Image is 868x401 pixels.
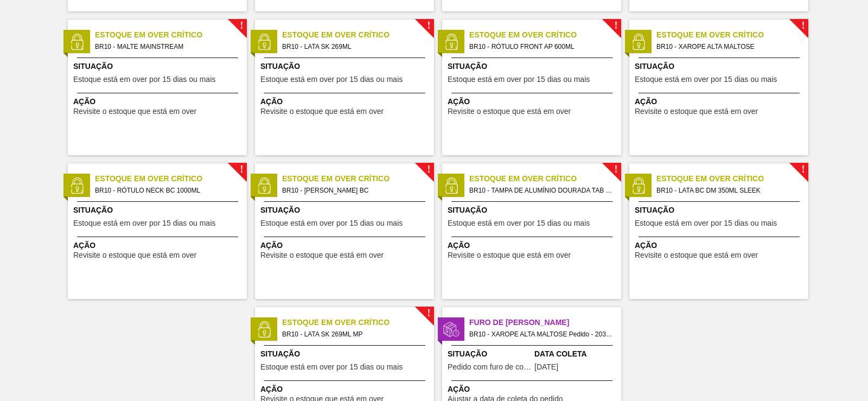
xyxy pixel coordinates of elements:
span: Revisite o estoque que está em over [73,107,196,116]
span: Pedido com furo de coleta [448,363,532,371]
span: Ação [448,384,618,395]
span: Situação [635,61,806,72]
span: Ação [448,240,618,251]
span: ! [801,22,805,30]
span: ! [427,166,430,174]
span: Situação [448,61,618,72]
span: Estoque em Over Crítico [469,29,621,41]
span: Revisite o estoque que está em over [635,107,758,116]
img: status [443,177,459,194]
span: BR10 - LACRE CHOPP BC [282,184,425,196]
span: Estoque está em over por 15 dias ou mais [73,75,215,84]
span: Situação [260,205,431,216]
span: Estoque está em over por 15 dias ou mais [73,219,215,227]
span: BR10 - LATA SK 269ML [282,41,425,53]
span: BR10 - RÓTULO FRONT AP 600ML [469,41,612,53]
span: Situação [635,205,806,216]
span: ! [614,22,617,30]
span: Ação [260,240,431,251]
span: Ação [635,240,806,251]
img: status [443,34,459,50]
span: Situação [448,348,532,360]
span: Revisite o estoque que está em over [448,107,571,116]
span: Estoque está em over por 15 dias ou mais [448,75,590,84]
span: Estoque está em over por 15 dias ou mais [635,75,777,84]
span: ! [240,166,243,174]
span: Estoque em Over Crítico [656,173,808,184]
span: BR10 - LATA SK 269ML MP [282,328,425,340]
span: BR10 - RÓTULO NECK BC 1000ML [95,184,238,196]
span: Revisite o estoque que está em over [448,251,571,259]
span: Estoque está em over por 15 dias ou mais [260,219,403,227]
span: Situação [448,205,618,216]
span: Revisite o estoque que está em over [260,251,384,259]
span: Estoque em Over Crítico [95,29,247,41]
img: status [630,177,647,194]
img: status [630,34,647,50]
span: Revisite o estoque que está em over [73,251,196,259]
span: Ação [73,96,244,107]
span: Estoque em Over Crítico [282,317,434,328]
span: Situação [260,61,431,72]
span: Data Coleta [534,348,618,360]
span: Estoque em Over Crítico [656,29,808,41]
span: BR10 - XAROPE ALTA MALTOSE [656,41,800,53]
span: Ação [635,96,806,107]
img: status [256,177,272,194]
span: Estoque em Over Crítico [95,173,247,184]
span: Estoque em Over Crítico [282,173,434,184]
span: Ação [260,384,431,395]
span: ! [614,166,617,174]
span: Estoque em Over Crítico [469,173,621,184]
span: Situação [260,348,431,360]
img: status [256,321,272,338]
span: BR10 - MALTE MAINSTREAM [95,41,238,53]
span: Estoque está em over por 15 dias ou mais [260,363,403,371]
img: status [69,177,85,194]
span: Revisite o estoque que está em over [260,107,384,116]
img: status [256,34,272,50]
span: 22/09/2025 [534,363,558,371]
span: ! [240,22,243,30]
span: Estoque está em over por 15 dias ou mais [635,219,777,227]
span: BR10 - LATA BC DM 350ML SLEEK [656,184,800,196]
span: Estoque está em over por 15 dias ou mais [448,219,590,227]
span: Estoque em Over Crítico [282,29,434,41]
span: Situação [73,61,244,72]
span: BR10 - XAROPE ALTA MALTOSE Pedido - 2036215 [469,328,612,340]
span: Ação [260,96,431,107]
span: BR10 - TAMPA DE ALUMÍNIO DOURADA TAB DOURADO [469,184,612,196]
span: Revisite o estoque que está em over [635,251,758,259]
span: Estoque está em over por 15 dias ou mais [260,75,403,84]
span: Situação [73,205,244,216]
span: Furo de Coleta [469,317,621,328]
span: ! [801,166,805,174]
span: ! [427,22,430,30]
span: ! [427,309,430,317]
span: Ação [448,96,618,107]
img: status [69,34,85,50]
span: Ação [73,240,244,251]
img: status [443,321,459,338]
